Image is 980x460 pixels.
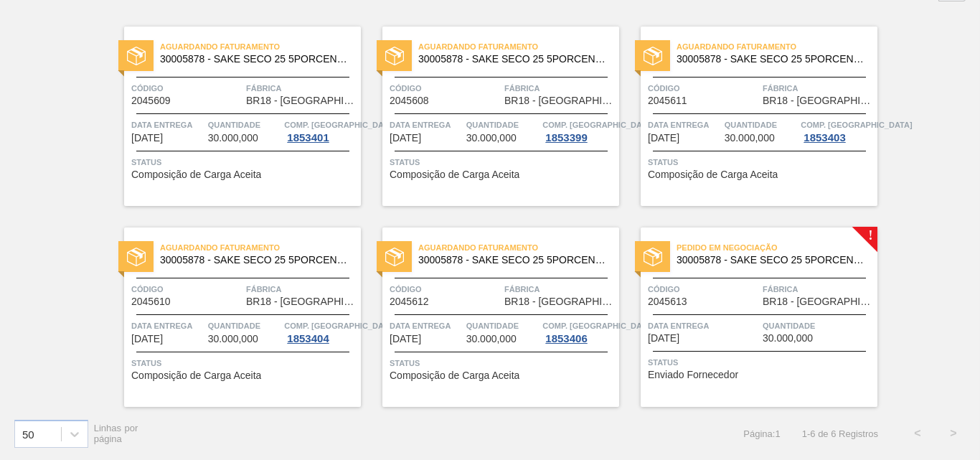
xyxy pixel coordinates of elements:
span: 30005878 - SAKE SECO 25 5PORCENTO [677,255,866,266]
span: Código [131,81,242,95]
span: Aguardando Faturamento [418,240,619,255]
span: BR18 - Pernambuco [763,296,874,307]
span: 30005878 - SAKE SECO 25 5PORCENTO [418,54,608,65]
span: Aguardando Faturamento [418,39,619,54]
a: statusAguardando Faturamento30005878 - SAKE SECO 25 5PORCENTOCódigo2045610FábricaBR18 - [GEOGRAPH... [103,227,361,407]
span: 23/10/2025 [131,334,163,344]
img: status [385,248,404,266]
span: Quantidade [208,118,281,132]
img: status [644,47,662,65]
img: status [385,47,404,65]
a: Comp. [GEOGRAPHIC_DATA]1853399 [542,118,616,144]
button: > [936,416,971,451]
a: statusAguardando Faturamento30005878 - SAKE SECO 25 5PORCENTOCódigo2045612FábricaBR18 - [GEOGRAPH... [361,227,619,407]
span: 2045609 [131,95,171,106]
span: 2045611 [648,95,687,106]
span: 30.000,000 [466,334,517,344]
span: 30.000,000 [763,333,813,344]
span: Comp. Carga [801,118,912,132]
span: Fábrica [763,81,874,95]
span: Fábrica [246,282,357,296]
span: Composição de Carga Aceita [131,169,261,180]
span: 30.000,000 [208,133,258,144]
img: status [127,248,146,266]
span: 1 - 6 de 6 Registros [802,428,878,439]
div: 1853403 [801,132,848,144]
span: Status [131,155,357,169]
span: Linhas por página [94,423,138,444]
span: Pedido em Negociação [677,240,877,255]
span: 2045613 [648,296,687,307]
span: 30005878 - SAKE SECO 25 5PORCENTO [418,255,608,266]
span: Fábrica [246,81,357,95]
span: Status [390,155,616,169]
span: Data Entrega [648,319,759,333]
span: BR18 - Pernambuco [246,95,357,106]
span: Status [390,356,616,370]
span: Página : 1 [743,428,780,439]
span: Código [390,81,501,95]
span: Comp. Carga [542,118,654,132]
div: 1853399 [542,132,590,144]
span: 2045612 [390,296,429,307]
span: Quantidade [466,319,540,333]
a: statusAguardando Faturamento30005878 - SAKE SECO 25 5PORCENTOCódigo2045609FábricaBR18 - [GEOGRAPH... [103,27,361,206]
span: 24/10/2025 [648,333,679,344]
a: Comp. [GEOGRAPHIC_DATA]1853401 [284,118,357,144]
button: < [900,416,936,451]
span: Data Entrega [648,118,721,132]
a: Comp. [GEOGRAPHIC_DATA]1853404 [284,319,357,344]
span: Composição de Carga Aceita [131,370,261,381]
span: Composição de Carga Aceita [390,169,519,180]
span: Data Entrega [390,118,463,132]
span: BR18 - Pernambuco [504,95,616,106]
a: !statusPedido em Negociação30005878 - SAKE SECO 25 5PORCENTOCódigo2045613FábricaBR18 - [GEOGRAPHI... [619,227,877,407]
span: Comp. Carga [284,319,395,333]
span: BR18 - Pernambuco [504,296,616,307]
span: Quantidade [763,319,874,333]
span: Data Entrega [131,118,204,132]
span: Quantidade [208,319,281,333]
span: Quantidade [725,118,798,132]
span: 2045608 [390,95,429,106]
span: Código [648,81,759,95]
span: Composição de Carga Aceita [390,370,519,381]
a: statusAguardando Faturamento30005878 - SAKE SECO 25 5PORCENTOCódigo2045611FábricaBR18 - [GEOGRAPH... [619,27,877,206]
img: status [127,47,146,65]
span: 23/10/2025 [648,133,679,144]
span: Código [131,282,242,296]
span: Comp. Carga [284,118,395,132]
span: Status [648,155,874,169]
span: Aguardando Faturamento [677,39,877,54]
span: BR18 - Pernambuco [763,95,874,106]
span: Enviado Fornecedor [648,370,738,380]
span: Fábrica [504,282,616,296]
span: Quantidade [466,118,540,132]
div: 50 [22,428,34,440]
span: 2045610 [131,296,171,307]
span: Data Entrega [131,319,204,333]
span: 18/10/2025 [131,133,163,144]
span: 30005878 - SAKE SECO 25 5PORCENTO [160,255,349,266]
span: Fábrica [504,81,616,95]
span: Composição de Carga Aceita [648,169,778,180]
span: BR18 - Pernambuco [246,296,357,307]
span: 30.000,000 [725,133,775,144]
img: status [644,248,662,266]
span: Código [390,282,501,296]
span: 30.000,000 [466,133,517,144]
span: Fábrica [763,282,874,296]
div: 1853404 [284,333,331,344]
span: Status [648,355,874,370]
a: Comp. [GEOGRAPHIC_DATA]1853403 [801,118,874,144]
span: 24/10/2025 [390,334,421,344]
span: 30005878 - SAKE SECO 25 5PORCENTO [677,54,866,65]
span: Aguardando Faturamento [160,39,361,54]
span: 18/10/2025 [390,133,421,144]
div: 1853406 [542,333,590,344]
span: Comp. Carga [542,319,654,333]
span: Data Entrega [390,319,463,333]
div: 1853401 [284,132,331,144]
span: Código [648,282,759,296]
span: 30.000,000 [208,334,258,344]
